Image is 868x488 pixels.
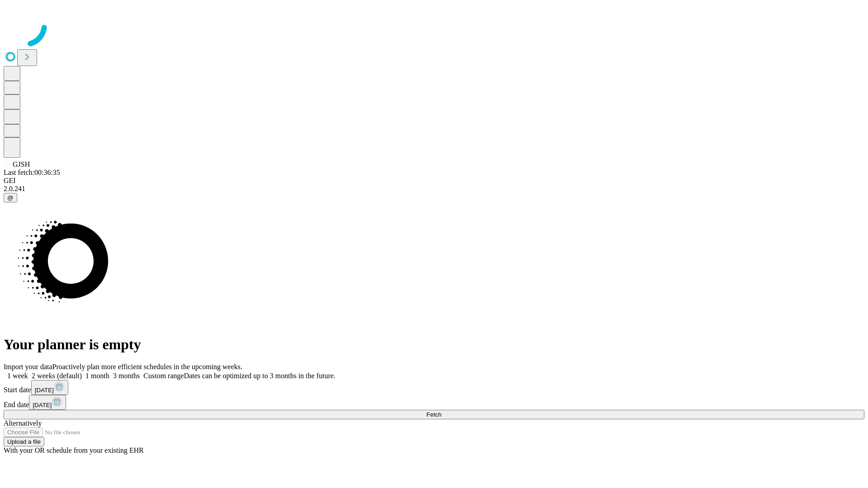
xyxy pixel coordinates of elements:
[35,387,54,394] span: [DATE]
[4,446,144,454] span: With your OR schedule from your existing EHR
[7,194,14,201] span: @
[33,402,52,408] span: [DATE]
[52,363,242,371] span: Proactively plan more efficient schedules in the upcoming weeks.
[4,437,44,446] button: Upload a file
[426,411,441,418] span: Fetch
[4,185,864,193] div: 2.0.241
[4,363,52,371] span: Import your data
[4,336,864,353] h1: Your planner is empty
[113,372,140,380] span: 3 months
[31,380,68,395] button: [DATE]
[29,395,66,410] button: [DATE]
[4,177,864,185] div: GEI
[32,372,82,380] span: 2 weeks (default)
[4,410,864,419] button: Fetch
[4,193,17,202] button: @
[184,372,335,380] span: Dates can be optimized up to 3 months in the future.
[13,160,30,168] span: GJSH
[143,372,184,380] span: Custom range
[7,372,28,380] span: 1 week
[4,169,60,176] span: Last fetch: 00:36:35
[4,380,864,395] div: Start date
[4,419,42,427] span: Alternatively
[85,372,109,380] span: 1 month
[4,395,864,410] div: End date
